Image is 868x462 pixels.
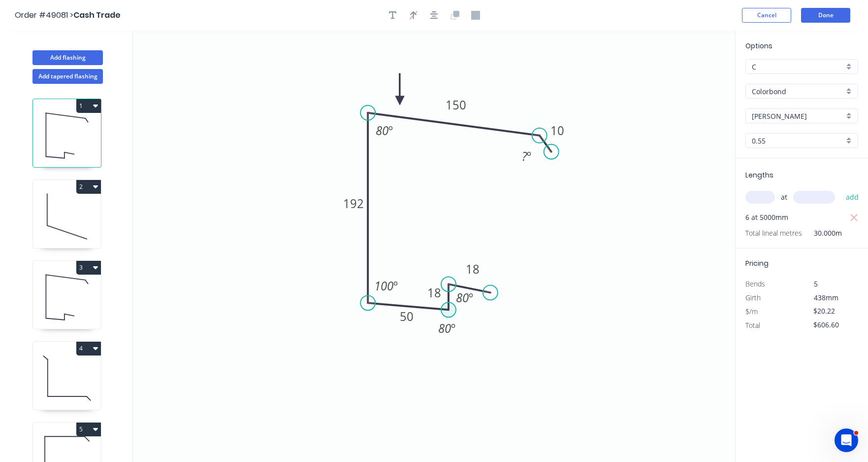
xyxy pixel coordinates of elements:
tspan: ? [522,148,527,164]
iframe: Intercom live chat [835,428,858,452]
tspan: 80 [376,122,388,139]
span: Girth [745,293,761,302]
span: 30.000m [802,226,842,240]
button: add [841,189,864,206]
input: Thickness [752,136,844,146]
button: 4 [76,342,101,355]
tspan: 80 [438,320,451,336]
tspan: 80 [456,289,469,306]
span: Bends [745,279,765,288]
tspan: 18 [466,261,480,277]
button: Done [801,8,850,23]
button: Add tapered flashing [32,69,103,84]
span: Order #49081 > [15,9,73,21]
input: Colour [752,111,844,121]
tspan: º [388,122,393,139]
tspan: º [451,320,455,336]
span: 438mm [814,293,838,302]
tspan: 100 [374,278,393,294]
span: Total [745,320,760,330]
button: 1 [76,99,101,113]
tspan: º [469,289,473,306]
tspan: º [527,148,531,164]
span: Options [745,41,772,51]
button: Add flashing [32,50,103,65]
span: $/m [745,307,758,316]
tspan: 150 [446,97,466,113]
input: Price level [752,62,844,72]
button: 3 [76,261,101,275]
input: Material [752,86,844,97]
span: at [781,190,787,204]
span: Pricing [745,258,769,268]
tspan: 18 [427,284,441,301]
span: Lengths [745,170,773,180]
tspan: 192 [343,195,364,212]
span: 6 at 5000mm [745,211,788,224]
svg: 0 [133,31,735,462]
button: Cancel [742,8,791,23]
button: 5 [76,423,101,436]
tspan: 10 [550,122,564,139]
tspan: º [393,278,398,294]
tspan: 50 [400,308,414,324]
button: 2 [76,180,101,194]
span: 5 [814,279,818,288]
span: Total lineal metres [745,226,802,240]
span: Cash Trade [73,9,121,21]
